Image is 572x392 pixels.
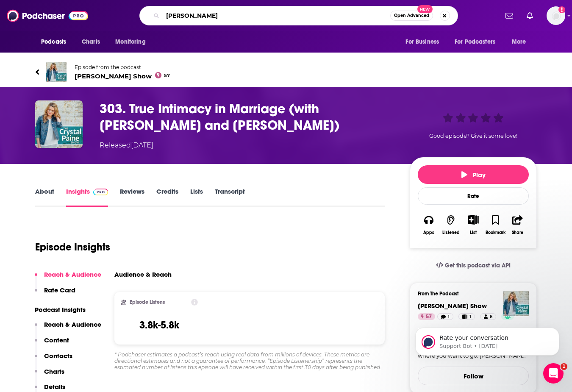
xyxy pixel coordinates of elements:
span: Play [461,171,486,179]
div: * Podchaser estimates a podcast’s reach using real data from millions of devices. These metrics a... [114,351,385,370]
span: Good episode? Give it some love! [429,133,517,139]
p: Contacts [44,352,72,360]
span: Get this podcast via API [445,262,511,269]
button: open menu [400,34,450,50]
button: open menu [35,34,77,50]
button: Bookmark [484,209,506,240]
button: Share [507,209,529,240]
p: Details [44,383,65,391]
button: Content [35,336,69,352]
div: Share [512,230,523,235]
span: Charts [82,36,100,48]
div: Search podcasts, credits, & more... [139,6,458,25]
h3: 303. True Intimacy in Marriage (with Joanna and Matthew Raabsmith) [100,100,396,133]
a: About [35,187,54,207]
h2: Episode Listens [130,299,165,305]
img: Crystal Paine Show [46,62,67,82]
span: Open Advanced [394,14,429,18]
span: More [512,36,526,48]
p: Charts [44,367,64,375]
button: Play [418,165,529,184]
a: Transcript [215,187,245,207]
span: Episode from the podcast [75,64,170,70]
div: Bookmark [486,230,505,235]
img: User Profile [547,6,565,25]
iframe: Intercom live chat [543,363,564,384]
button: Contacts [35,352,72,367]
button: Show More Button [464,215,482,224]
button: open menu [506,34,537,50]
img: Crystal Paine Show [503,291,529,316]
img: 303. True Intimacy in Marriage (with Joanna and Matthew Raabsmith) [35,100,83,148]
a: Crystal Paine ShowEpisode from the podcast[PERSON_NAME] Show57 [35,62,537,82]
div: Listened [442,230,460,235]
button: Apps [418,209,440,240]
p: Rate Card [44,286,75,294]
img: Podchaser - Follow, Share and Rate Podcasts [7,8,88,24]
span: 57 [164,74,170,78]
button: Listened [440,209,462,240]
button: Reach & Audience [35,320,101,336]
a: Show notifications dropdown [523,8,536,23]
h1: Episode Insights [35,241,110,253]
a: Crystal Paine Show [418,302,487,310]
a: Show notifications dropdown [502,8,516,23]
div: List [470,230,477,235]
span: [PERSON_NAME] Show [75,72,170,80]
p: Reach & Audience [44,270,101,278]
button: open menu [449,34,508,50]
div: Apps [423,230,434,235]
div: Released [DATE] [100,140,153,150]
h3: Audience & Reach [114,270,172,278]
span: [PERSON_NAME] Show [418,302,487,310]
button: Follow [418,367,529,385]
h3: From The Podcast [418,291,522,297]
input: Search podcasts, credits, & more... [163,9,390,22]
span: Logged in as shcarlos [547,6,565,25]
a: Credits [156,187,178,207]
iframe: Intercom notifications message [403,310,572,369]
p: Podcast Insights [35,306,101,314]
div: Rate [418,187,529,205]
span: Podcasts [41,36,66,48]
span: For Business [405,36,439,48]
button: Rate Card [35,286,75,302]
button: Show profile menu [547,6,565,25]
a: Reviews [120,187,144,207]
a: Charts [76,34,105,50]
span: Monitoring [115,36,145,48]
span: For Podcasters [455,36,495,48]
img: Podchaser Pro [93,189,108,195]
p: Reach & Audience [44,320,101,328]
button: open menu [109,34,156,50]
a: InsightsPodchaser Pro [66,187,108,207]
svg: Add a profile image [558,6,565,13]
div: Show More ButtonList [462,209,484,240]
button: Charts [35,367,64,383]
span: New [417,5,433,13]
a: Get this podcast via API [429,255,517,276]
button: Open AdvancedNew [390,11,433,21]
h3: 3.8k-5.8k [139,319,179,331]
button: Reach & Audience [35,270,101,286]
a: Lists [190,187,203,207]
span: 1 [561,363,567,370]
p: Content [44,336,69,344]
